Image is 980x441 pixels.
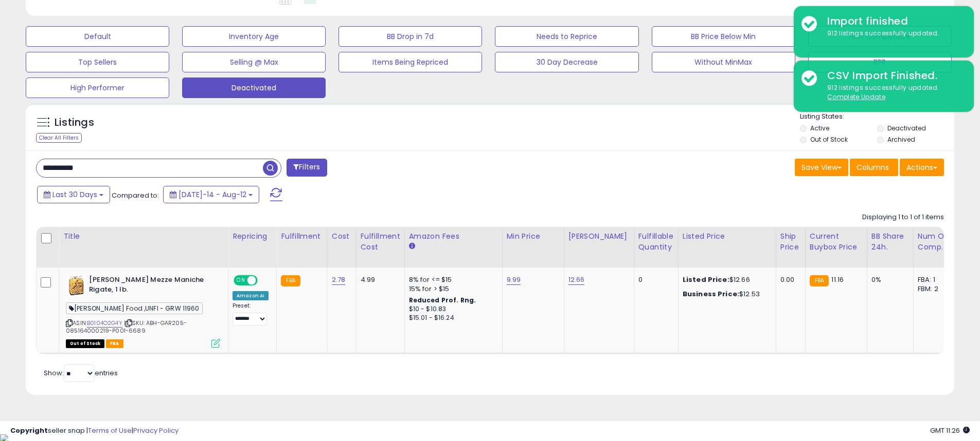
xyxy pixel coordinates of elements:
[10,426,48,435] strong: Copyright
[871,275,905,284] div: 0%
[179,189,246,200] span: [DATE]-14 - Aug-12
[66,302,203,314] span: [PERSON_NAME] Food ,UNFI - GRW 11960
[88,426,132,435] a: Terms of Use
[918,231,955,253] div: Num of Comp.
[332,275,346,285] a: 2.78
[810,135,848,144] label: Out of Stock
[683,231,772,242] div: Listed Price
[55,116,94,130] h5: Listings
[287,159,327,177] button: Filters
[652,26,795,47] button: BB Price Below Min
[235,276,247,285] span: ON
[409,275,494,284] div: 8% for <= $15
[163,186,259,203] button: [DATE]-14 - Aug-12
[871,231,909,253] div: BB Share 24h.
[409,242,415,251] small: Amazon Fees.
[87,319,122,328] a: B0104O2G4Y
[332,231,352,242] div: Cost
[819,29,966,39] div: 912 listings successfully updated.
[819,14,966,29] div: Import finished
[233,291,269,300] div: Amazon AI
[133,426,179,435] a: Privacy Policy
[857,162,889,172] span: Columns
[281,275,300,286] small: FBA
[652,52,795,72] button: Without MinMax
[66,339,104,348] span: All listings that are currently out of stock and unavailable for purchase on Amazon
[256,276,273,285] span: OFF
[66,275,220,347] div: ASIN:
[568,275,585,285] a: 12.66
[66,319,187,334] span: | SKU: ABH-GAR205-085164000219-P001-6689
[281,231,323,242] div: Fulfillment
[568,231,630,242] div: [PERSON_NAME]
[495,52,638,72] button: 30 Day Decrease
[52,189,97,200] span: Last 30 Days
[338,52,482,72] button: Items Being Repriced
[361,231,400,253] div: Fulfillment Cost
[409,296,476,304] b: Reduced Prof. Rng.
[810,231,863,253] div: Current Buybox Price
[780,275,797,284] div: 0.00
[26,78,169,98] button: High Performer
[495,26,638,47] button: Needs to Reprice
[106,339,123,348] span: FBA
[507,231,560,242] div: Min Price
[36,133,82,143] div: Clear All Filters
[409,231,498,242] div: Amazon Fees
[638,275,670,284] div: 0
[918,275,952,284] div: FBA: 1
[930,426,970,435] span: 2025-09-12 11:26 GMT
[182,26,326,47] button: Inventory Age
[507,275,521,285] a: 9.99
[638,231,674,253] div: Fulfillable Quantity
[810,124,829,132] label: Active
[409,305,494,314] div: $10 - $10.83
[44,368,118,378] span: Show: entries
[683,275,768,284] div: $12.66
[862,213,944,222] div: Displaying 1 to 1 of 1 items
[819,68,966,83] div: CSV Import Finished.
[26,52,169,72] button: Top Sellers
[795,159,848,176] button: Save View
[361,275,397,284] div: 4.99
[683,290,768,299] div: $12.53
[37,186,110,203] button: Last 30 Days
[409,314,494,322] div: $15.01 - $16.24
[780,231,801,253] div: Ship Price
[409,284,494,294] div: 15% for > $15
[810,275,829,286] small: FBA
[10,426,179,436] div: seller snap | |
[800,112,954,122] p: Listing States:
[850,159,898,176] button: Columns
[831,275,844,284] span: 11.16
[683,275,729,284] b: Listed Price:
[819,83,966,102] div: 912 listings successfully updated.
[89,275,214,297] b: [PERSON_NAME] Mezze Maniche Rigate, 1 lb.
[112,190,159,200] span: Compared to:
[63,231,224,242] div: Title
[887,124,926,132] label: Deactivated
[182,52,326,72] button: Selling @ Max
[683,289,739,299] b: Business Price:
[233,231,272,242] div: Repricing
[233,302,269,325] div: Preset:
[887,135,915,144] label: Archived
[338,26,482,47] button: BB Drop in 7d
[182,78,326,98] button: Deactivated
[66,275,86,296] img: 51mTmuW7qUL._SL40_.jpg
[827,92,885,101] u: Complete Update
[26,26,169,47] button: Default
[918,284,952,294] div: FBM: 2
[900,159,944,176] button: Actions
